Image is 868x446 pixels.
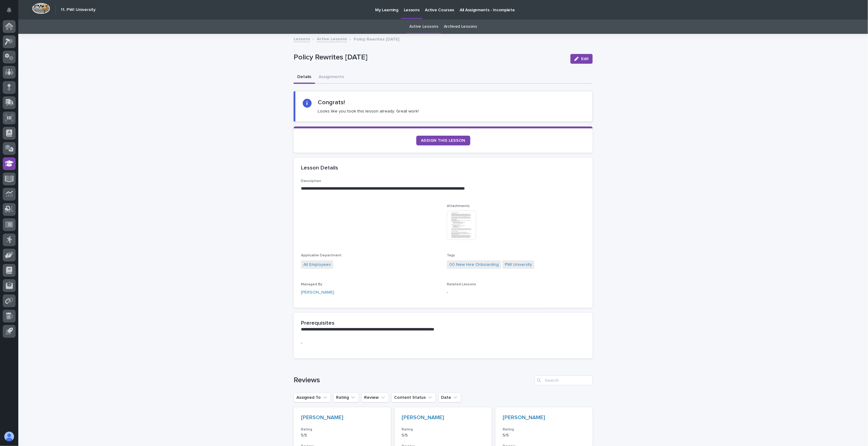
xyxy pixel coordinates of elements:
p: - [301,340,585,346]
p: 5/5 [402,433,485,438]
a: [PERSON_NAME] [301,289,334,296]
a: Active Lessons [409,20,438,34]
h2: 11. PWI University [61,7,96,12]
a: [PERSON_NAME] [402,415,444,421]
a: Archived Lessons [444,20,477,34]
p: 5/5 [503,433,585,438]
span: Edit [581,57,589,61]
div: Notifications [8,7,16,17]
a: [PERSON_NAME] [503,415,545,421]
span: Description [301,179,321,183]
h2: Congrats! [318,99,345,106]
span: ASSIGN THIS LESSON [421,138,465,143]
button: Notifications [3,4,16,16]
p: Policy Rewrites [DATE] [354,35,399,42]
a: [PERSON_NAME] [301,415,343,421]
h3: Rating [301,427,384,432]
img: Workspace Logo [32,3,50,14]
a: Lessons [294,35,310,42]
p: Looks like you took this lesson already. Great work! [318,109,419,114]
button: Rating [333,393,359,402]
a: PWI University [505,262,532,268]
button: users-avatar [3,430,16,443]
h2: Lesson Details [301,165,338,172]
span: Applicable Department [301,254,342,257]
button: Assignments [315,71,348,84]
p: 5/5 [301,433,384,438]
span: Related Lessons [447,283,476,286]
button: Assigned To [294,393,331,402]
h2: Prerequisites [301,320,335,327]
h3: Rating [503,427,585,432]
h3: Rating [402,427,485,432]
a: All Employees [303,262,331,268]
a: Active Lessons [317,35,347,42]
input: Search [535,376,593,385]
button: Review [361,393,389,402]
span: Managed By [301,283,322,286]
button: Details [294,71,315,84]
p: - [447,289,585,296]
a: 00 New Hire Onboarding [449,262,499,268]
a: ASSIGN THIS LESSON [416,136,470,145]
h1: Reviews [294,376,532,385]
span: Attachments [447,204,470,208]
button: Content Status [391,393,436,402]
span: Tags [447,254,455,257]
p: Policy Rewrites [DATE] [294,53,566,62]
button: Date [438,393,461,402]
button: Edit [570,54,593,64]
